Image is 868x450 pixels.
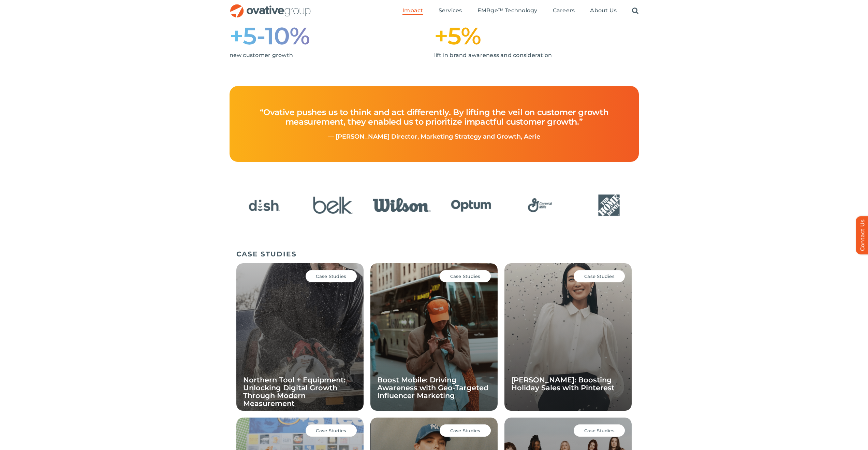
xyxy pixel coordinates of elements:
h1: +5% [434,25,639,47]
a: OG_Full_horizontal_RGB [230,3,311,10]
a: Boost Mobile: Driving Awareness with Geo-Targeted Influencer Marketing [377,376,488,400]
span: Services [439,7,462,14]
p: lift in brand awareness and consideration [434,52,629,59]
a: About Us [590,7,617,15]
a: Search [632,7,638,15]
div: 5 / 24 [370,192,435,220]
a: Services [439,7,462,15]
a: EMRge™ Technology [477,7,538,15]
h1: +5-10% [230,25,434,47]
a: Careers [553,7,575,15]
a: Northern Tool + Equipment: Unlocking Digital Growth Through Modern Measurement [243,376,345,408]
p: — [PERSON_NAME] Director, Marketing Strategy and Growth, Aerie [246,133,623,140]
a: Impact [402,7,423,15]
span: EMRge™ Technology [477,7,538,14]
span: About Us [590,7,617,14]
p: new customer growth [230,52,424,59]
span: Impact [402,7,423,14]
div: 8 / 24 [577,192,641,220]
div: 6 / 24 [439,192,503,220]
a: [PERSON_NAME]: Boosting Holiday Sales with Pinterest [511,376,615,392]
h4: “Ovative pushes us to think and act differently. By lifting the veil on customer growth measureme... [246,101,623,133]
h5: CASE STUDIES [236,250,632,258]
div: 3 / 24 [232,192,296,220]
div: 4 / 24 [301,192,365,220]
span: Careers [553,7,575,14]
div: 7 / 24 [508,192,572,220]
